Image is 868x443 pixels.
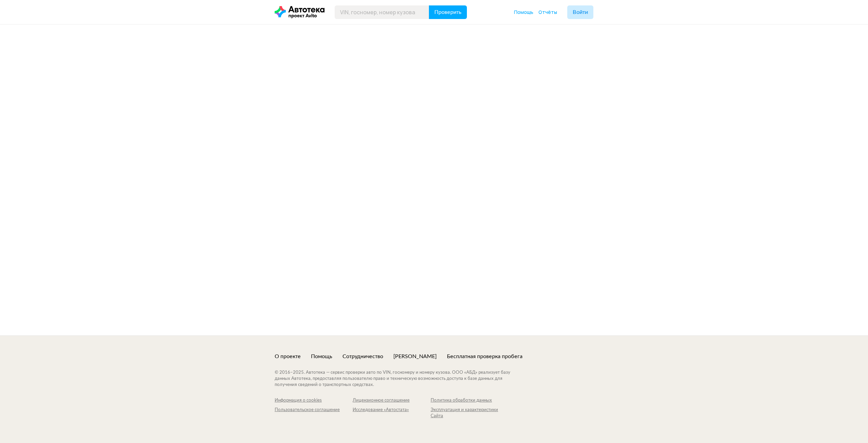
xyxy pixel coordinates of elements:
[447,353,522,360] a: Бесплатная проверка пробега
[275,353,301,360] a: О проекте
[335,5,429,19] input: VIN, госномер, номер кузова
[514,9,533,16] a: Помощь
[275,407,353,419] a: Пользовательское соглашение
[353,407,431,419] a: Исследование «Автостата»
[431,398,509,404] a: Политика обработки данных
[567,5,593,19] button: Войти
[311,353,332,360] a: Помощь
[275,407,353,413] div: Пользовательское соглашение
[429,5,467,19] button: Проверить
[431,407,509,419] a: Эксплуатация и характеристики Сайта
[538,9,557,16] a: Отчёты
[353,398,431,404] a: Лицензионное соглашение
[434,10,461,15] span: Проверить
[393,353,437,360] a: [PERSON_NAME]
[573,10,588,15] span: Войти
[275,398,353,404] a: Информация о cookies
[275,370,524,388] div: © 2016– 2025 . Автотека — сервис проверки авто по VIN, госномеру и номеру кузова. ООО «АБД» реали...
[342,353,383,360] a: Сотрудничество
[353,407,431,413] div: Исследование «Автостата»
